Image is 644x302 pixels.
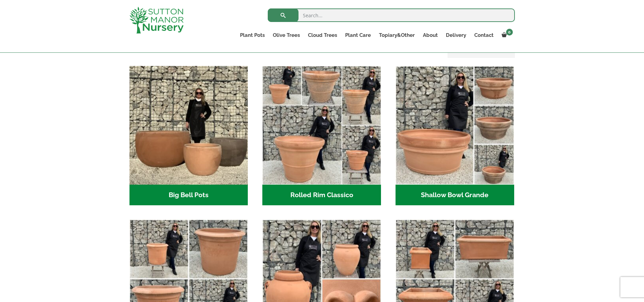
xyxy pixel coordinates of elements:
[262,185,381,206] h2: Rolled Rim Classico
[396,66,514,185] img: Shallow Bowl Grande
[341,30,375,40] a: Plant Care
[268,8,515,22] input: Search...
[470,30,498,40] a: Contact
[506,29,513,36] span: 0
[304,30,341,40] a: Cloud Trees
[129,66,248,185] img: Big Bell Pots
[236,30,269,40] a: Plant Pots
[262,66,381,185] img: Rolled Rim Classico
[375,30,419,40] a: Topiary&Other
[498,30,515,40] a: 0
[269,30,304,40] a: Olive Trees
[396,185,514,206] h2: Shallow Bowl Grande
[419,30,442,40] a: About
[442,30,470,40] a: Delivery
[129,185,248,206] h2: Big Bell Pots
[262,66,381,205] a: Visit product category Rolled Rim Classico
[396,66,514,205] a: Visit product category Shallow Bowl Grande
[129,66,248,205] a: Visit product category Big Bell Pots
[129,7,184,33] img: logo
